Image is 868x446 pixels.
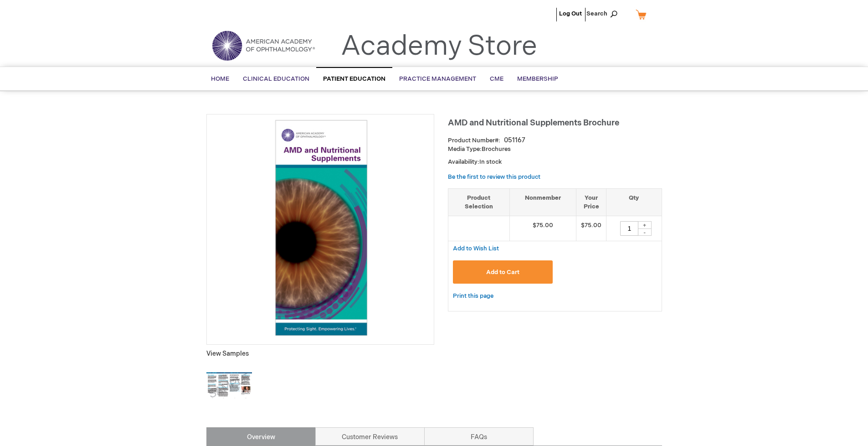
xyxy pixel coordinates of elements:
[424,427,534,446] a: FAQs
[504,136,525,145] div: 051167
[586,5,621,23] span: Search
[576,216,606,241] td: $75.00
[453,260,553,284] button: Add to Cart
[315,427,425,446] a: Customer Reviews
[448,173,540,181] a: Be the first to review this product
[399,75,476,83] span: Practice Management
[206,363,252,409] img: Click to view
[510,216,576,241] td: $75.00
[620,221,638,236] input: Qty
[448,158,662,166] p: Availability:
[559,10,582,17] a: Log Out
[448,118,619,128] span: AMD and Nutritional Supplements Brochure
[243,75,309,83] span: Clinical Education
[638,221,652,229] div: +
[453,245,499,252] span: Add to Wish List
[606,188,662,216] th: Qty
[323,75,385,83] span: Patient Education
[206,427,316,446] a: Overview
[448,188,510,216] th: Product Selection
[453,244,499,252] a: Add to Wish List
[341,30,537,63] a: Academy Store
[483,68,510,90] a: CME
[448,145,482,153] strong: Media Type:
[211,119,429,337] img: AMD and Nutritional Supplements Brochure
[490,75,503,83] span: CME
[211,75,229,83] span: Home
[638,228,652,236] div: -
[392,68,483,90] a: Practice Management
[576,188,606,216] th: Your Price
[448,145,662,154] p: Brochures
[236,68,316,90] a: Clinical Education
[453,290,493,302] a: Print this page
[316,67,392,90] a: Patient Education
[448,137,500,144] strong: Product Number
[510,188,576,216] th: Nonmember
[486,269,519,276] span: Add to Cart
[479,158,502,166] span: In stock
[517,75,558,83] span: Membership
[510,68,565,90] a: Membership
[206,349,434,358] p: View Samples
